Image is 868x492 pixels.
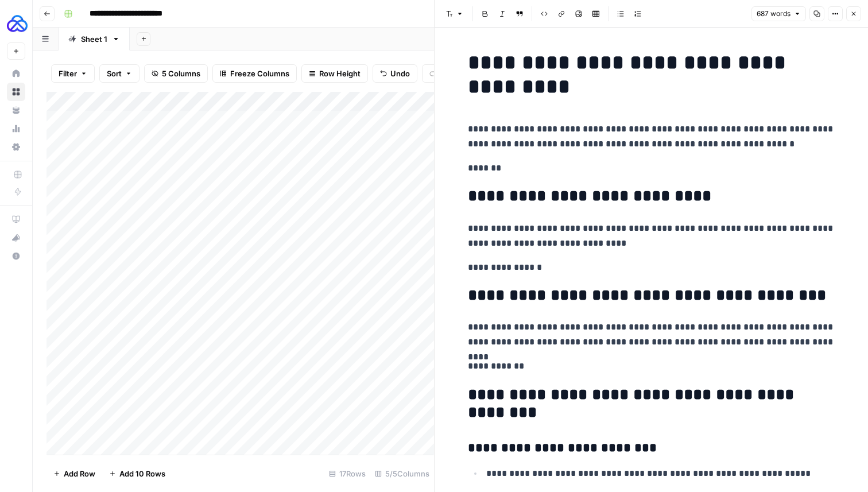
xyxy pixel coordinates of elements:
[7,101,25,119] a: Your Data
[7,228,25,247] button: What's new?
[7,9,25,38] button: Workspace: AUQ
[162,68,200,79] span: 5 Columns
[301,64,368,83] button: Row Height
[212,64,297,83] button: Freeze Columns
[7,210,25,228] a: AirOps Academy
[757,9,790,19] span: 687 words
[751,6,806,21] button: 687 words
[230,68,289,79] span: Freeze Columns
[102,464,172,483] button: Add 10 Rows
[7,229,25,246] div: What's new?
[390,68,410,79] span: Undo
[7,13,28,34] img: AUQ Logo
[370,464,434,483] div: 5/5 Columns
[119,468,165,479] span: Add 10 Rows
[324,464,370,483] div: 17 Rows
[64,468,95,479] span: Add Row
[7,83,25,101] a: Browse
[7,247,25,265] button: Help + Support
[81,33,107,45] div: Sheet 1
[7,119,25,138] a: Usage
[144,64,208,83] button: 5 Columns
[7,64,25,83] a: Home
[46,464,102,483] button: Add Row
[373,64,417,83] button: Undo
[7,138,25,156] a: Settings
[99,64,139,83] button: Sort
[107,68,122,79] span: Sort
[319,68,361,79] span: Row Height
[51,64,95,83] button: Filter
[59,28,130,51] a: Sheet 1
[59,68,77,79] span: Filter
